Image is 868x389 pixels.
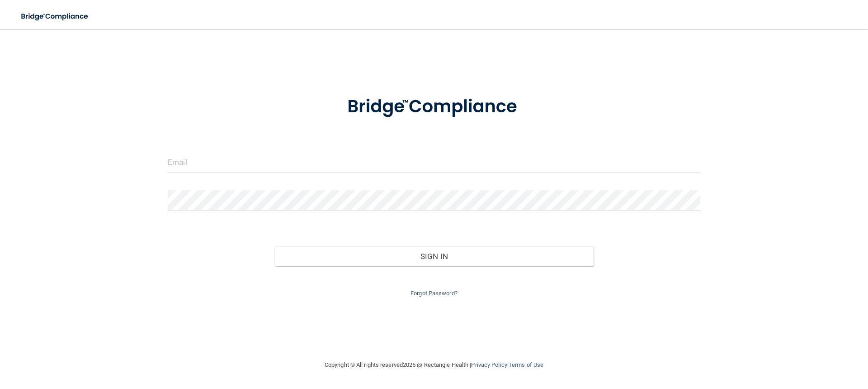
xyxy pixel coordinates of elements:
[274,246,594,266] button: Sign In
[329,83,539,130] img: bridge_compliance_login_screen.278c3ca4.svg
[509,361,543,368] a: Terms of Use
[269,351,599,379] div: Copyright © All rights reserved 2025 @ Rectangle Health | |
[168,152,700,173] input: Email
[471,361,507,368] a: Privacy Policy
[410,290,458,297] a: Forgot Password?
[14,7,97,26] img: bridge_compliance_login_screen.278c3ca4.svg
